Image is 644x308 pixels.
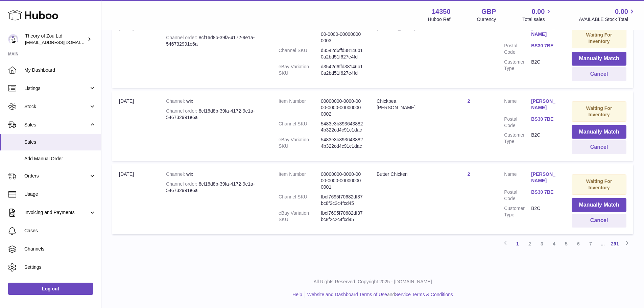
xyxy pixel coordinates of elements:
[25,40,99,45] span: [EMAIL_ADDRESS][DOMAIN_NAME]
[377,98,433,111] div: Chickpea [PERSON_NAME]
[468,98,470,104] a: 2
[579,16,636,23] span: AVAILABLE Stock Total
[279,210,321,223] dt: eBay Variation SKU
[166,171,265,177] div: wix
[24,191,96,197] span: Usage
[24,85,89,92] span: Listings
[292,292,302,297] a: Help
[321,25,363,44] dd: 00000000-0000-0000-0000-000000000003
[609,238,621,250] a: 291
[586,32,612,44] strong: Waiting For Inventory
[166,181,199,187] strong: Channel order
[572,214,626,228] button: Cancel
[24,156,96,162] span: Add Manual Order
[531,25,558,38] a: [PERSON_NAME]
[522,7,552,23] a: 0.00 Total sales
[477,16,496,23] div: Currency
[572,67,626,81] button: Cancel
[24,173,89,179] span: Orders
[511,238,524,250] a: 1
[504,43,531,55] dt: Postal Code
[321,121,363,134] dd: 5483e3b3936438824b322cd4c91c1dac
[307,292,387,297] a: Website and Dashboard Terms of Use
[24,103,89,110] span: Stock
[166,34,265,47] div: 8cf16d8b-39fa-4172-9e1a-546732991e6a
[279,137,321,149] dt: eBay Variation SKU
[305,291,453,298] li: and
[166,181,265,194] div: 8cf16d8b-39fa-4172-9e1a-546732991e6a
[504,116,531,129] dt: Postal Code
[597,238,609,250] span: ...
[8,283,93,295] a: Log out
[25,33,86,46] div: Theory of Zou Ltd
[321,98,363,117] dd: 00000000-0000-0000-0000-000000000002
[504,205,531,218] dt: Customer Type
[8,34,18,44] img: internalAdmin-14350@internal.huboo.com
[586,179,612,190] strong: Waiting For Inventory
[166,108,265,121] div: 8cf16d8b-39fa-4172-9e1a-546732991e6a
[585,238,597,250] a: 7
[504,132,531,145] dt: Customer Type
[531,205,558,218] dd: B2C
[107,279,639,285] p: All Rights Reserved. Copyright 2025 - [DOMAIN_NAME]
[24,139,96,145] span: Sales
[24,209,89,216] span: Invoicing and Payments
[579,7,636,23] a: 0.00 AVAILABLE Stock Total
[531,171,558,184] a: [PERSON_NAME]
[532,7,545,16] span: 0.00
[279,171,321,190] dt: Item Number
[481,7,496,16] strong: GBP
[112,91,159,161] td: [DATE]
[572,238,585,250] a: 6
[279,121,321,134] dt: Channel SKU
[504,59,531,72] dt: Customer Type
[428,16,451,23] div: Huboo Ref
[166,171,186,177] strong: Channel
[166,108,199,114] strong: Channel order
[615,7,628,16] span: 0.00
[24,122,89,128] span: Sales
[560,238,572,250] a: 5
[504,98,531,113] dt: Name
[24,264,96,270] span: Settings
[321,194,363,207] dd: fbcf7695f70682df37bc8f2c2c4fcd45
[112,164,159,234] td: [DATE]
[531,189,558,195] a: BS30 7BE
[572,140,626,154] button: Cancel
[572,125,626,139] button: Manually Match
[279,47,321,60] dt: Channel SKU
[531,116,558,122] a: BS30 7BE
[531,98,558,111] a: [PERSON_NAME]
[504,189,531,202] dt: Postal Code
[166,98,265,104] div: wix
[166,98,186,104] strong: Channel
[321,210,363,223] dd: fbcf7695f70682df37bc8f2c2c4fcd45
[321,47,363,60] dd: d3542d6ffd38146b10a2bd51f627e4fd
[524,238,536,250] a: 2
[522,16,552,23] span: Total sales
[468,171,470,177] a: 2
[531,132,558,145] dd: B2C
[395,292,453,297] a: Service Terms & Conditions
[279,64,321,76] dt: eBay Variation SKU
[279,194,321,207] dt: Channel SKU
[321,137,363,149] dd: 5483e3b3936438824b322cd4c91c1dac
[279,25,321,44] dt: Item Number
[166,35,199,40] strong: Channel order
[432,7,451,16] strong: 14350
[24,67,96,73] span: My Dashboard
[531,59,558,72] dd: B2C
[24,246,96,252] span: Channels
[548,238,560,250] a: 4
[112,18,159,88] td: [DATE]
[586,105,612,117] strong: Waiting For Inventory
[377,171,433,177] div: Butter Chicken
[531,43,558,49] a: BS30 7BE
[504,171,531,186] dt: Name
[279,98,321,117] dt: Item Number
[572,52,626,66] button: Manually Match
[572,198,626,212] button: Manually Match
[536,238,548,250] a: 3
[24,228,96,234] span: Cases
[321,171,363,190] dd: 00000000-0000-0000-0000-000000000001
